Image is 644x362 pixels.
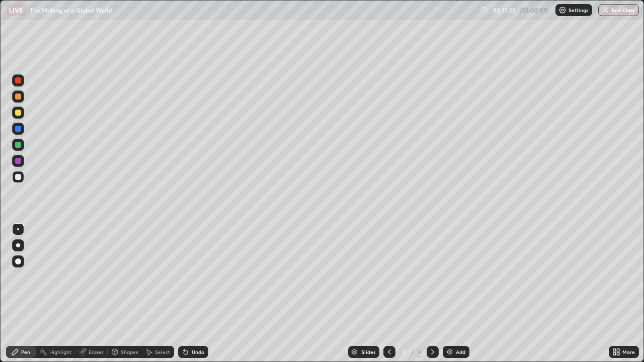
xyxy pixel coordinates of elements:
div: More [622,349,635,354]
img: end-class-cross [602,6,610,14]
div: Pen [21,349,30,354]
div: 3 [417,347,423,356]
p: LIVE [9,6,23,14]
button: End Class [598,4,639,16]
div: Select [155,349,170,354]
p: The Making of a Global World [30,6,112,14]
div: Highlight [49,349,71,354]
p: Settings [569,8,588,13]
img: add-slide-button [446,348,454,356]
img: class-settings-icons [558,6,567,14]
div: Slides [361,349,375,354]
div: Shapes [121,349,138,354]
div: Add [456,349,465,354]
div: 3 [399,349,410,355]
div: / [412,349,415,355]
div: Undo [192,349,204,354]
div: Eraser [89,349,104,354]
